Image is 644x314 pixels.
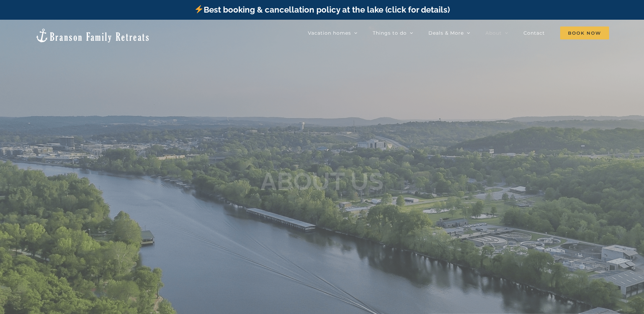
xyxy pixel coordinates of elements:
a: Best booking & cancellation policy at the lake (click for details) [194,5,449,15]
a: Things to do [373,26,413,40]
b: ABOUT US [260,167,384,196]
a: Vacation homes [308,26,357,40]
nav: Main Menu [308,26,609,40]
span: Deals & More [428,31,464,35]
a: About [485,26,508,40]
img: Branson Family Retreats Logo [35,28,150,43]
a: Contact [523,26,545,40]
span: Vacation homes [308,31,351,35]
img: ⚡️ [195,5,203,13]
span: Things to do [373,31,407,35]
a: Deals & More [428,26,470,40]
a: Book Now [560,26,609,40]
span: About [485,31,502,35]
span: Contact [523,31,545,35]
